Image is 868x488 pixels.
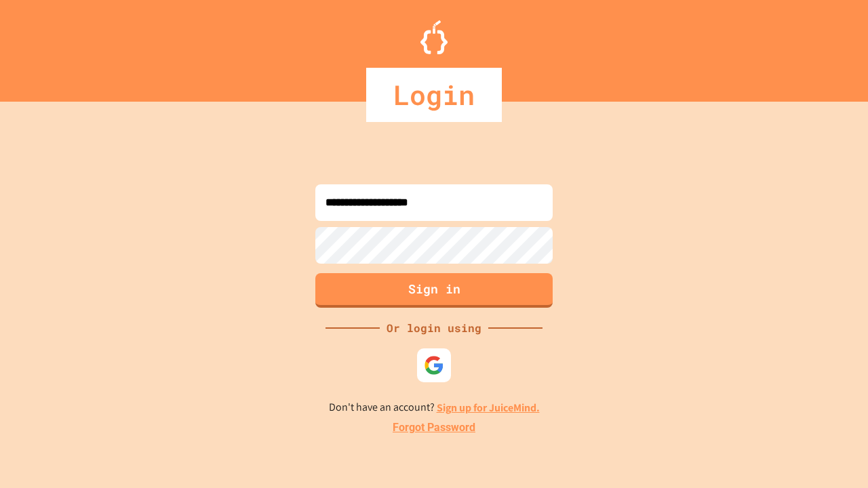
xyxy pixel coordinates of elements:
a: Forgot Password [393,420,475,436]
img: google-icon.svg [424,355,444,375]
p: Don't have an account? [329,399,540,416]
button: Sign in [315,273,553,308]
div: Or login using [380,320,488,336]
a: Sign up for JuiceMind. [437,401,540,415]
div: Login [366,68,502,122]
img: Logo.svg [420,20,448,54]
